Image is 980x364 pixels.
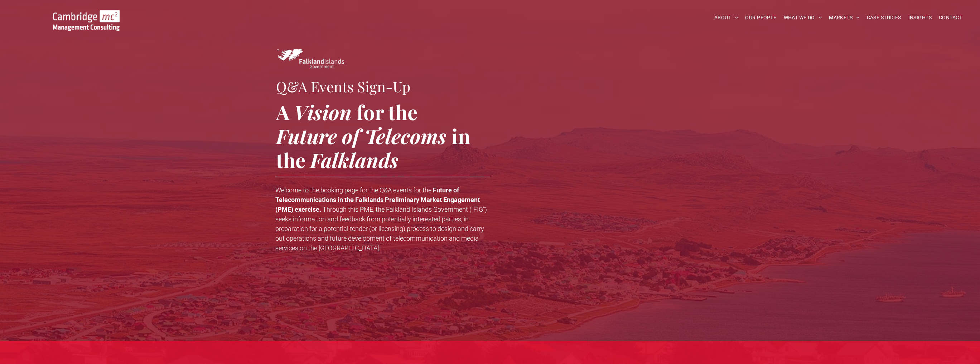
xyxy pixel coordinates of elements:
span: A [276,98,289,125]
a: INSIGHTS [905,12,935,23]
a: WHAT WE DO [780,12,826,23]
a: MARKETS [825,12,863,23]
span: the Falkland Islands Government (“FIG”) seeks information and feedback from potentially intereste... [275,206,487,252]
span: in [452,122,470,149]
span: the [276,146,305,173]
span: for the [357,98,417,125]
a: CONTACT [935,12,966,23]
span: Falklands [310,146,399,173]
strong: Future of Telecommunications in the Falklands Preliminary Market Engagement (PME) exercise. [275,186,480,213]
a: OUR PEOPLE [742,12,780,23]
a: CASE STUDIES [863,12,905,23]
a: ABOUT [711,12,742,23]
span: Welcome to the booking page for the Q&A events for the [275,186,431,194]
img: Cambridge MC Logo [53,10,120,31]
span: Q&A Events Sign-Up [276,77,410,96]
span: Through this PME, [323,206,374,213]
span: Vision [294,98,352,125]
span: Future of Telecoms [276,122,446,149]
